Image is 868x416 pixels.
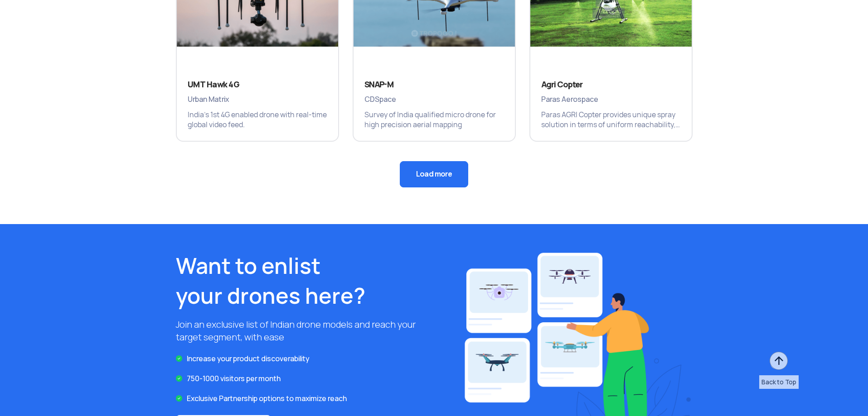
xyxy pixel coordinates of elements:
[769,351,789,371] img: ic_arrow-up.png
[176,318,427,344] p: Join an exclusive list of Indian drone models and reach your target segment, with ease
[364,94,504,105] span: CDSpace
[188,79,327,90] h3: UMT Hawk 4G
[541,57,596,72] img: Brand
[541,110,681,130] p: Paras AGRI Copter provides unique spray solution in terms of uniform reachability, multiple terra...
[759,375,799,389] div: Back to Top
[176,353,427,365] li: Increase your product discoverability
[188,57,203,72] img: Brand
[400,161,468,187] button: Load more
[364,110,504,130] p: Survey of India qualified micro drone for high precision aerial mapping
[176,392,427,405] li: Exclusive Partnership options to maximize reach
[364,57,420,72] img: Brand
[188,94,327,105] span: Urban Matrix
[176,373,427,385] li: 750-1000 visitors per month
[188,110,327,130] p: India's 1st 4G enabled drone with real-time global video feed.
[364,79,504,90] h3: SNAP-M
[541,94,681,105] span: Paras Aerospace
[176,251,427,311] h2: Want to enlist your drones here?
[541,79,681,90] h3: Agri Copter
